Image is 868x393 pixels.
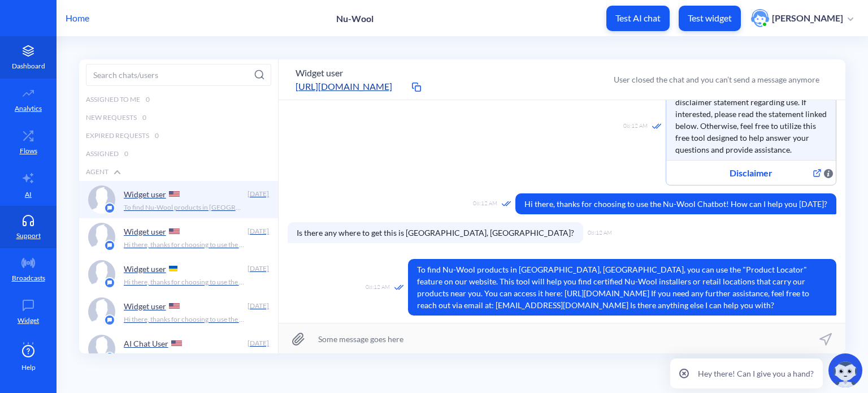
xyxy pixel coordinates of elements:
p: Hi there, thanks for choosing to use the Nu-Wool Chatbot! How can I help you [DATE]? [124,240,245,250]
p: Widget [18,316,39,326]
span: Hi there, thanks for choosing to use the Nu-Wool Chatbot! How can I help you [DATE]? [515,193,836,214]
div: [DATE] [246,189,269,199]
p: Nu-Wool [336,13,374,24]
div: User closed the chat and you can’t send a message anymore [614,74,819,85]
img: US [171,340,182,346]
input: Search chats/users [86,64,271,86]
div: Assigned to me [79,90,278,109]
span: Disclaimer [692,166,810,180]
img: UA [169,266,177,271]
img: platform icon [104,202,115,214]
span: Web button. Open link [810,166,824,180]
p: Hey there! Can I give you a hand? [698,368,814,379]
img: platform icon [104,240,115,251]
img: copilot-icon.svg [828,353,862,387]
div: Expired Requests [79,127,278,145]
div: [DATE] [246,338,269,348]
a: platform iconWidget user [DATE]Hi there, thanks for choosing to use the Nu-Wool Chatbot! How can ... [79,218,278,256]
span: Is there any where to get this is [GEOGRAPHIC_DATA], [GEOGRAPHIC_DATA]? [288,222,583,243]
div: [DATE] [246,226,269,236]
span: To find Nu-Wool products in [GEOGRAPHIC_DATA], [GEOGRAPHIC_DATA], you can use the "Product Locato... [408,259,836,316]
p: To find Nu-Wool products in [GEOGRAPHIC_DATA], [GEOGRAPHIC_DATA], you can use the "Product Locato... [124,202,245,213]
span: 08:12 AM [366,283,390,292]
a: platform iconWidget user [DATE]Hi there, thanks for choosing to use the Nu-Wool Chatbot! How can ... [79,293,278,330]
a: platform iconWidget user [DATE]To find Nu-Wool products in [GEOGRAPHIC_DATA], [GEOGRAPHIC_DATA], ... [79,181,278,218]
p: Widget user [124,264,166,274]
span: 08:12 AM [473,199,497,209]
img: platform icon [104,352,115,363]
p: Widget user [124,227,166,236]
p: Widget user [124,301,166,311]
button: Test widget [679,6,741,31]
p: Dashboard [12,61,45,71]
button: user photo[PERSON_NAME] [745,8,859,28]
p: Hi there, thanks for choosing to use the Nu-Wool Chatbot! How can I help you [DATE]? [124,314,245,325]
p: The R-values of Nu-Wool's ECOCELL cellulose [PERSON_NAME] are as follows: - ECOCELL 3.5″ batt: R1... [124,352,245,362]
p: Test AI chat [615,12,661,24]
span: Help [21,362,36,373]
a: [URL][DOMAIN_NAME] [296,80,409,93]
p: Hi there, thanks for choosing to use the Nu-Wool Chatbot! How can I help you [DATE]? [124,277,245,287]
div: Agent [79,163,278,181]
span: 0 [124,149,128,159]
a: platform iconWidget user [DATE]Hi there, thanks for choosing to use the Nu-Wool Chatbot! How can ... [79,256,278,293]
span: 0 [142,113,146,123]
div: New Requests [79,109,278,127]
span: 0 [146,94,150,105]
span: The Nu-Wool Chatbot is powered by AI. As with all AI models, Nu-Wool offers a brief disclaimer st... [666,68,836,160]
p: [PERSON_NAME] [772,12,843,24]
div: [DATE] [246,301,269,311]
span: 08:12 AM [588,228,612,237]
img: platform icon [104,277,115,288]
p: AI Chat User [124,339,168,348]
input: Some message goes here [279,323,845,354]
p: Home [66,11,89,25]
span: Web button [824,166,833,179]
p: Flows [20,146,37,156]
button: Test AI chat [606,6,670,31]
p: Support [16,231,41,241]
p: AI [25,189,32,200]
a: platform iconAI Chat User [DATE]The R-values of Nu-Wool's ECOCELL cellulose [PERSON_NAME] are as ... [79,330,278,368]
img: user photo [751,9,769,27]
span: 0 [155,131,159,141]
p: Broadcasts [12,273,45,283]
img: platform icon [104,314,115,326]
span: 08:12 AM [623,122,648,131]
img: US [169,303,180,309]
p: Widget user [124,189,166,199]
p: Analytics [15,103,42,114]
button: Widget user [296,66,343,80]
img: US [169,228,180,234]
img: US [169,191,180,197]
div: [DATE] [246,264,269,274]
div: Assigned [79,145,278,163]
p: Test widget [688,12,732,24]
